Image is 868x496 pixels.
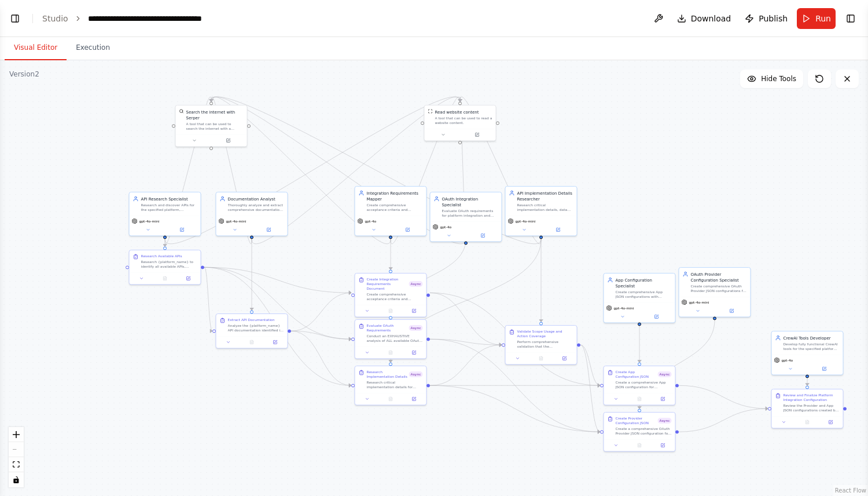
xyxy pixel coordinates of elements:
[784,342,840,351] div: Develop fully functional CrewAI tools for the specified platform following official CrewAI guidel...
[835,487,866,494] a: React Flow attribution
[517,340,573,349] div: Perform comprehensive validation that the {platform_name} integration utilizes the MAXIMUM number...
[249,239,255,311] g: Edge from a0e09a14-74fa-4fdb-a11f-5ba883cc9ceb to a80e15fd-c33a-419c-8987-5f6084ef31da
[367,190,423,202] div: Integration Requirements Mapper
[367,277,409,291] div: Create Integration Requirements Document
[529,355,553,362] button: No output available
[691,271,747,283] div: OAuth Provider Configuration Specialist
[388,239,393,270] g: Edge from 8b71e92a-0092-4734-b132-f8104ab3213c to 892310fe-8714-4793-a1f7-c2b120557cf9
[178,275,198,282] button: Open in side panel
[141,203,197,212] div: Research and discover APIs for the specified platform, identifying available endpoints, authentic...
[388,239,469,316] g: Edge from aeea5dae-fcd4-44d9-a8d3-ed88ef75fe16 to 56b5bc5f-894e-457f-a716-6d9d67b12631
[404,308,424,315] button: Open in side panel
[442,209,498,218] div: Evaluate OAuth requirements for platform integration and implement secure OAuth flows, including ...
[365,219,377,224] span: gpt-4o
[162,96,214,245] g: Edge from 38818fe9-1314-4f42-be6e-7651ba046dcf to 0f9a0f49-d4f8-4df4-9288-1fd67451ed89
[804,378,810,386] g: Edge from 79169965-510c-4a97-be9e-5dfb4ae0b04a to 0bc14d83-9507-4309-a6db-2e57188052a8
[782,358,793,363] span: gpt-4o
[409,325,423,331] span: Async
[9,427,24,442] button: zoom in
[658,371,672,377] span: Async
[9,457,24,472] button: fit view
[208,96,255,245] g: Edge from a0e09a14-74fa-4fdb-a11f-5ba883cc9ceb to 0f9a0f49-d4f8-4df4-9288-1fd67451ed89
[186,122,244,131] div: A tool that can be used to search the internet with a search_query. Supports different search typ...
[797,8,836,29] button: Run
[391,227,424,234] button: Open in side panel
[604,273,676,323] div: App Configuration SpecialistCreate comprehensive App JSON configurations with detailed action def...
[208,96,544,245] g: Edge from 0769774b-335d-4aff-825a-ff6d29152271 to 0f9a0f49-d4f8-4df4-9288-1fd67451ed89
[204,264,351,296] g: Edge from dd803862-a90e-44b4-a8a6-1ff1f370575a to 892310fe-8714-4793-a1f7-c2b120557cf9
[679,406,768,435] g: Edge from 797d6235-d1db-45ba-878f-1c4d26ffbeab to 0bc14d83-9507-4309-a6db-2e57188052a8
[162,239,168,247] g: Edge from 38818fe9-1314-4f42-be6e-7651ba046dcf to dd803862-a90e-44b4-a8a6-1ff1f370575a
[228,203,284,212] div: Thoroughly analyze and extract comprehensive documentation for platform APIs, including authentic...
[228,196,284,202] div: Documentation Analyst
[291,290,351,334] g: Edge from a80e15fd-c33a-419c-8987-5f6084ef31da to 892310fe-8714-4793-a1f7-c2b120557cf9
[784,403,840,413] div: Review the Provider and App JSON configurations created by specialized agents for {platform_name}...
[129,250,201,285] div: Research Available APIsResearch {platform_name} to identify all available APIs, endpoints, and in...
[129,192,201,236] div: API Research SpecialistResearch and discover APIs for the specified platform, identifying availab...
[367,292,423,301] div: Create comprehensive acceptance criteria and technical requirements for the {platform_name} CrewA...
[175,105,248,147] div: SerperDevToolSearch the internet with SerperA tool that can be used to search the internet with a...
[580,342,600,435] g: Edge from 910f2d2c-de8e-4f17-8d9d-953e5cce0b80 to 797d6235-d1db-45ba-878f-1c4d26ffbeab
[430,336,502,348] g: Edge from 56b5bc5f-894e-457f-a716-6d9d67b12631 to 910f2d2c-de8e-4f17-8d9d-953e5cce0b80
[715,308,748,315] button: Open in side panel
[367,370,409,379] div: Research Implementation Details
[740,70,803,88] button: Hide Tools
[367,380,423,389] div: Research critical implementation details for {platform_name} API integration including data forma...
[430,382,600,435] g: Edge from 1282b4c2-a8ef-4752-aef6-4953bbc30e48 to 797d6235-d1db-45ba-878f-1c4d26ffbeab
[430,192,502,242] div: OAuth Integration SpecialistEvaluate OAuth requirements for platform integration and implement se...
[627,396,652,403] button: No output available
[554,355,574,362] button: Open in side panel
[388,239,544,363] g: Edge from 0769774b-335d-4aff-825a-ff6d29152271 to 1282b4c2-a8ef-4752-aef6-4953bbc30e48
[42,14,68,23] a: Studio
[616,290,672,299] div: Create comprehensive App JSON configurations with detailed action definitions, input schemas, URL...
[228,318,275,322] div: Extract API Documentation
[5,36,67,60] button: Visual Editor
[637,320,718,409] g: Edge from 0f30cf2c-68e4-4e05-9fb1-27269c63f7b5 to 797d6235-d1db-45ba-878f-1c4d26ffbeab
[461,132,494,138] button: Open in side panel
[204,264,351,388] g: Edge from dd803862-a90e-44b4-a8a6-1ff1f370575a to 1282b4c2-a8ef-4752-aef6-4953bbc30e48
[409,281,423,287] span: Async
[604,412,676,452] div: Create Provider Configuration JSONAsyncCreate a comprehensive OAuth Provider JSON configuration f...
[808,366,841,373] button: Open in side panel
[761,74,796,83] span: Hide Tools
[42,13,218,24] nav: breadcrumb
[843,10,859,27] button: Show right sidebar
[212,137,245,144] button: Open in side panel
[505,186,578,236] div: API Implementation Details ResearcherResearch critical implementation details, data formats, enco...
[517,190,573,202] div: API Implementation Details Researcher
[457,96,469,245] g: Edge from aeea5dae-fcd4-44d9-a8d3-ed88ef75fe16 to d902857a-1bf6-4c2f-b0d4-efe5b49ef6a6
[428,109,433,114] img: ScrapeWebsiteTool
[771,331,844,375] div: CrewAI Tools DeveloperDevelop fully functional CrewAI tools for the specified platform following ...
[355,366,427,406] div: Research Implementation DetailsAsyncResearch critical implementation details for {platform_name} ...
[226,219,247,224] span: gpt-4o-mini
[616,370,658,379] div: Create App Configuration JSON
[179,109,184,114] img: SerperDevTool
[771,389,844,429] div: Review and Finalize Platform Integration ConfigurationReview the Provider and App JSON configurat...
[457,96,544,245] g: Edge from 0769774b-335d-4aff-825a-ff6d29152271 to d902857a-1bf6-4c2f-b0d4-efe5b49ef6a6
[404,349,424,356] button: Open in side panel
[378,396,403,403] button: No output available
[367,323,409,333] div: Evaluate OAuth Requirements
[430,382,600,388] g: Edge from 1282b4c2-a8ef-4752-aef6-4953bbc30e48 to 5afd3d9a-44e7-44c3-8a6a-c508c65c1435
[616,277,672,289] div: App Configuration Specialist
[9,70,39,79] div: Version 2
[162,96,463,245] g: Edge from 38818fe9-1314-4f42-be6e-7651ba046dcf to d902857a-1bf6-4c2f-b0d4-efe5b49ef6a6
[614,306,634,311] span: gpt-4o-mini
[291,328,351,388] g: Edge from a80e15fd-c33a-419c-8987-5f6084ef31da to 1282b4c2-a8ef-4752-aef6-4953bbc30e48
[784,335,840,341] div: CrewAI Tools Developer
[442,196,498,207] div: OAuth Integration Specialist
[516,219,536,224] span: gpt-4o-mini
[658,418,672,424] span: Async
[228,323,284,333] div: Analyze the {platform_name} API documentation identified in the research phase. Extract detailed ...
[640,313,673,320] button: Open in side panel
[240,339,264,346] button: No output available
[466,232,499,239] button: Open in side panel
[409,371,423,377] span: Async
[378,349,403,356] button: No output available
[141,196,197,202] div: API Research Specialist
[7,10,23,27] button: Show left sidebar
[672,8,736,29] button: Download
[627,442,652,449] button: No output available
[165,227,198,234] button: Open in side panel
[689,300,709,305] span: gpt-4o-mini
